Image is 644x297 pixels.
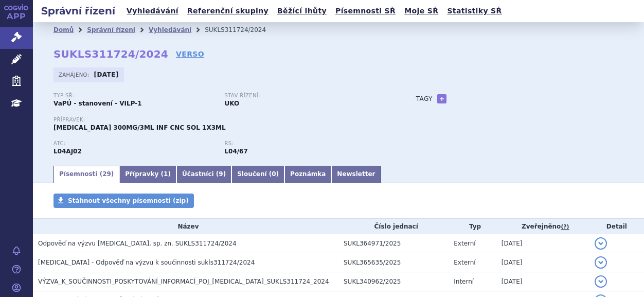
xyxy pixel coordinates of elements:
[38,259,255,266] span: ULTOMIRIS - Odpověď na výzvu k součinnosti sukls311724/2024
[53,124,226,131] span: [MEDICAL_DATA] 300MG/3ML INF CNC SOL 1X3ML
[338,219,449,234] th: Číslo jednací
[87,26,135,33] a: Správní řízení
[595,275,607,288] button: detail
[53,117,396,123] p: Přípravek:
[33,4,123,18] h2: Správní řízení
[401,4,441,18] a: Moje SŘ
[38,240,237,247] span: Odpověď na výzvu ULTOMIRIS, sp. zn. SUKLS311724/2024
[59,71,91,79] span: Zahájeno:
[53,141,214,147] p: ATC:
[53,194,194,208] a: Stáhnout všechny písemnosti (zip)
[496,234,589,253] td: [DATE]
[119,166,176,183] a: Přípravky (1)
[184,4,272,18] a: Referenční skupiny
[176,49,204,59] a: VERSO
[224,93,385,99] p: Stav řízení:
[231,166,284,183] a: Sloučení (0)
[33,219,338,234] th: Název
[53,48,168,60] strong: SUKLS311724/2024
[496,272,589,291] td: [DATE]
[437,94,446,103] a: +
[68,197,189,204] span: Stáhnout všechny písemnosti (zip)
[338,234,449,253] td: SUKL364971/2025
[496,253,589,272] td: [DATE]
[454,240,475,247] span: Externí
[123,4,182,18] a: Vyhledávání
[454,278,474,285] span: Interní
[272,170,276,178] span: 0
[496,219,589,234] th: Zveřejněno
[338,272,449,291] td: SUKL340962/2025
[338,253,449,272] td: SUKL365635/2025
[164,170,168,178] span: 1
[284,166,331,183] a: Poznámka
[102,170,111,178] span: 29
[53,100,142,107] strong: VaPÚ - stanovení - VILP-1
[561,223,569,231] abbr: (?)
[53,166,119,183] a: Písemnosti (29)
[53,26,74,33] a: Domů
[224,100,239,107] strong: UKO
[94,71,119,78] strong: [DATE]
[416,93,433,105] h3: Tagy
[454,259,475,266] span: Externí
[38,278,329,285] span: VÝZVA_K_SOUČINNOSTI_POSKYTOVÁNÍ_INFORMACÍ_POJ_ULTOMIRIS_SUKLS311724_2024
[274,4,330,18] a: Běžící lhůty
[205,22,279,38] li: SUKLS311724/2024
[149,26,191,33] a: Vyhledávání
[595,256,607,269] button: detail
[224,148,247,155] strong: ravulizumab
[589,219,644,234] th: Detail
[53,93,214,99] p: Typ SŘ:
[595,237,607,250] button: detail
[224,141,385,147] p: RS:
[449,219,496,234] th: Typ
[53,148,82,155] strong: RAVULIZUMAB
[219,170,223,178] span: 9
[444,4,505,18] a: Statistiky SŘ
[176,166,231,183] a: Účastníci (9)
[332,4,399,18] a: Písemnosti SŘ
[331,166,381,183] a: Newsletter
